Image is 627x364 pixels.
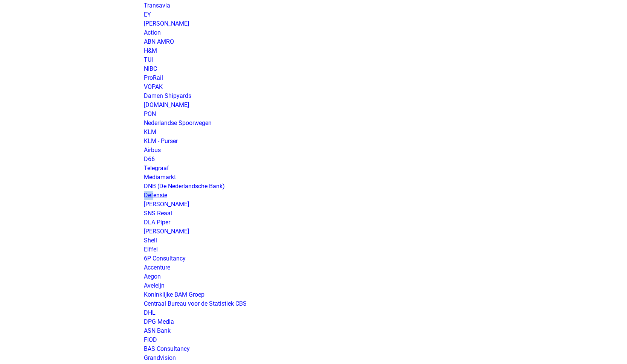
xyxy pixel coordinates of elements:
a: VOPAK [144,83,163,90]
a: KLM - Purser [144,137,178,145]
a: BAS Consultancy [144,345,190,352]
a: 6P Consultancy [144,255,186,262]
a: Transavia [144,2,170,9]
a: Grandvision [144,354,176,361]
a: Defensie [144,192,167,199]
a: Telegraaf [144,164,169,172]
a: DNB (De Nederlandsche Bank) [144,183,225,190]
a: [PERSON_NAME] [144,201,189,208]
a: TUI [144,56,153,63]
a: Aegon [144,273,161,280]
a: ProRail [144,74,163,81]
a: DPG Media [144,318,174,325]
a: SNS Reaal [144,210,172,217]
a: [PERSON_NAME] [144,228,189,235]
a: [PERSON_NAME] [144,20,189,27]
a: Damen Shipyards [144,92,191,99]
a: Koninklijke BAM Groep [144,291,204,298]
a: [DOMAIN_NAME] [144,101,189,108]
a: NIBC [144,65,157,72]
a: Airbus [144,146,161,154]
a: Centraal Bureau voor de Statistiek CBS [144,300,247,307]
a: D66 [144,155,155,163]
a: ABN AMRO [144,38,174,45]
a: KLM [144,128,156,136]
a: Shell [144,237,157,244]
a: Mediamarkt [144,174,176,181]
a: Eiffel [144,246,158,253]
a: H&M [144,47,157,54]
a: DHL [144,309,156,316]
a: FIOD [144,336,157,343]
a: Aveleijn [144,282,165,289]
a: Nederlandse Spoorwegen [144,119,212,126]
a: PON [144,110,156,117]
a: Accenture [144,264,170,271]
a: EY [144,11,151,18]
a: DLA Piper [144,219,170,226]
a: Action [144,29,161,36]
a: ASN Bank [144,327,171,334]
